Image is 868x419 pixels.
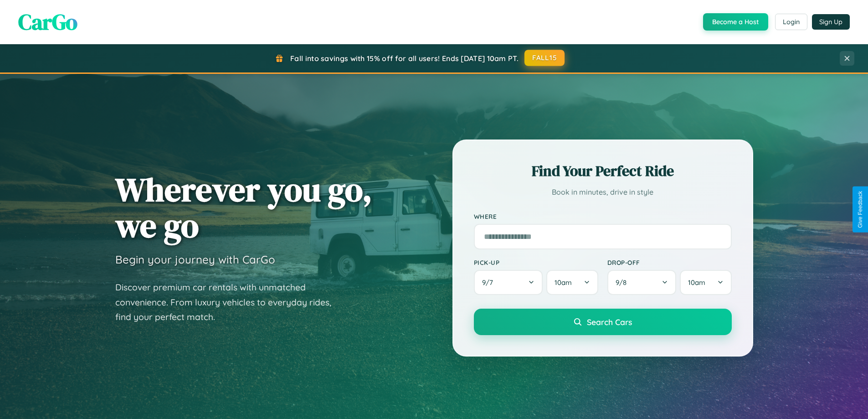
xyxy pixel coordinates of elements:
label: Drop-off [607,259,732,266]
div: Give Feedback [857,191,863,228]
h3: Begin your journey with CarGo [115,253,275,266]
p: Discover premium car rentals with unmatched convenience. From luxury vehicles to everyday rides, ... [115,280,343,325]
span: CarGo [18,7,77,37]
label: Where [474,212,732,220]
span: 9 / 7 [482,278,498,287]
span: Fall into savings with 15% off for all users! Ends [DATE] 10am PT. [290,54,519,63]
button: Become a Host [703,13,768,31]
h2: Find Your Perfect Ride [474,161,732,181]
button: FALL15 [524,50,565,66]
button: 10am [680,270,731,295]
h1: Wherever you go, we go [115,171,372,243]
button: 9/7 [474,270,543,295]
button: Login [775,14,807,30]
span: 9 / 8 [616,278,631,287]
button: Search Cars [474,309,732,335]
button: Sign Up [812,14,850,30]
button: 9/8 [607,270,677,295]
p: Book in minutes, drive in style [474,186,732,199]
label: Pick-up [474,259,598,266]
span: Search Cars [587,317,632,327]
span: 10am [555,278,572,287]
span: 10am [688,278,705,287]
button: 10am [546,270,598,295]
